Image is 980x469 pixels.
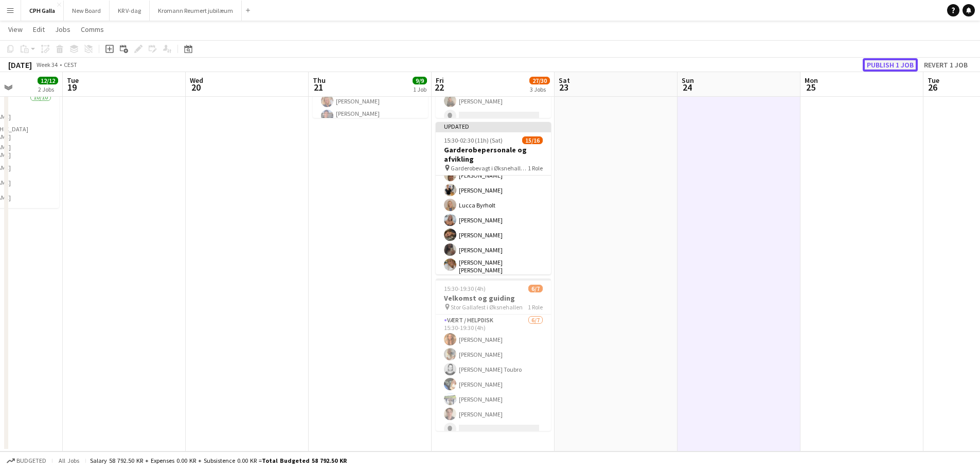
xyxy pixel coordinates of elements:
span: 1 Role [528,164,543,172]
span: 25 [803,81,818,93]
span: 26 [926,81,939,93]
a: Jobs [51,23,75,36]
span: Mon [805,76,818,85]
button: Revert 1 job [920,58,972,72]
h3: Garderobepersonale og afvikling [436,145,551,164]
span: Garderobevagt i Øksnehallen til stor gallafest [451,164,528,172]
span: 15/16 [522,136,543,144]
span: Tue [67,76,79,85]
span: Edit [33,25,45,34]
span: 24 [680,81,694,93]
span: Fri [436,76,444,85]
span: 22 [434,81,444,93]
span: 9/9 [413,77,427,84]
span: 12/12 [38,77,58,84]
span: Comms [81,25,104,34]
div: Updated [436,122,551,130]
div: CEST [64,61,77,68]
span: Total Budgeted 58 792.50 KR [262,457,347,464]
a: View [4,23,27,36]
a: Edit [29,23,49,36]
div: 2 Jobs [38,85,58,93]
span: 6/7 [528,285,543,292]
span: Stor Gallafest i Øksnehallen [451,303,523,311]
span: Thu [313,76,326,85]
div: 3 Jobs [530,85,549,93]
button: Budgeted [5,455,48,466]
button: New Board [64,1,110,21]
h3: Velkomst og guiding [436,293,551,303]
button: KR V-dag [110,1,150,21]
button: Publish 1 job [863,58,918,72]
div: 1 Job [413,85,426,93]
span: 19 [65,81,79,93]
span: All jobs [57,457,81,464]
button: Kromann Reumert jubilæum [150,1,242,21]
span: 15:30-02:30 (11h) (Sat) [444,136,503,144]
span: Week 34 [34,61,60,68]
div: [DATE] [8,60,32,70]
span: Jobs [55,25,70,34]
span: 20 [188,81,203,93]
span: 21 [311,81,326,93]
app-card-role: Vært / Helpdisk6/715:30-19:30 (4h)[PERSON_NAME][PERSON_NAME][PERSON_NAME] Toubro[PERSON_NAME][PER... [436,315,551,439]
app-job-card: Updated15:30-02:30 (11h) (Sat)15/16Garderobepersonale og afvikling Garderobevagt i Øksnehallen ti... [436,122,551,274]
span: Tue [928,76,939,85]
span: Sun [682,76,694,85]
div: Salary 58 792.50 KR + Expenses 0.00 KR + Subsistence 0.00 KR = [90,457,347,464]
span: 27/30 [529,77,550,84]
span: 1 Role [528,303,543,311]
app-job-card: 15:30-19:30 (4h)6/7Velkomst og guiding Stor Gallafest i Øksnehallen1 RoleVært / Helpdisk6/715:30-... [436,279,551,431]
span: Sat [559,76,570,85]
app-card-role: [PERSON_NAME][PERSON_NAME][PERSON_NAME][PERSON_NAME][PERSON_NAME]Lucca Byrholt[PERSON_NAME][PERSO... [436,73,551,338]
span: 23 [557,81,570,93]
span: View [8,25,23,34]
button: CPH Galla [21,1,64,21]
a: Comms [77,23,108,36]
span: 15:30-19:30 (4h) [444,285,486,292]
span: Wed [190,76,203,85]
span: Budgeted [16,457,46,464]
